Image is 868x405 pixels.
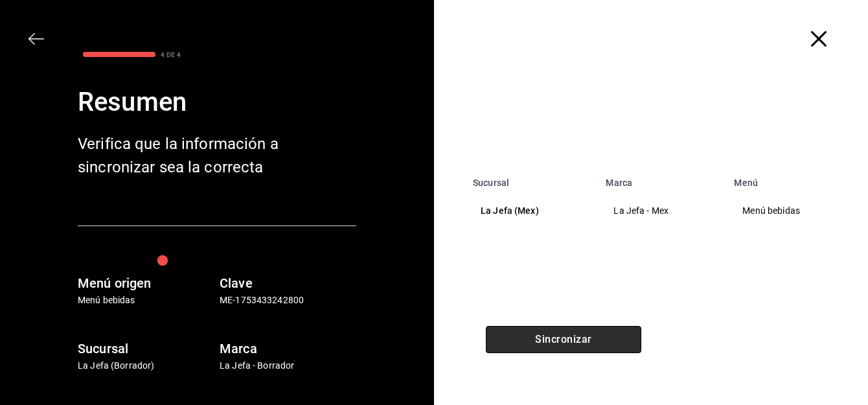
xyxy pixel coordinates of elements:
[78,273,214,294] h6: Menú origen
[78,294,214,307] p: Menú bebidas
[465,170,598,188] th: Sucursal
[220,359,356,373] p: La Jefa - Borrador
[613,204,711,218] p: La Jefa - Mex
[726,170,868,188] th: Menú
[742,204,847,218] p: Menú bebidas
[78,132,285,179] div: Verifica que la información a sincronizar sea la correcta
[220,294,356,307] p: ME-1753433242800
[220,338,356,359] h6: Marca
[220,273,356,294] h6: Clave
[78,83,356,122] div: Resumen
[78,359,214,373] p: La Jefa (Borrador)
[481,204,582,218] p: La Jefa (Mex)
[598,170,726,188] th: Marca
[486,326,641,353] button: Sincronizar
[161,50,181,60] div: 4 DE 4
[78,338,214,359] h6: Sucursal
